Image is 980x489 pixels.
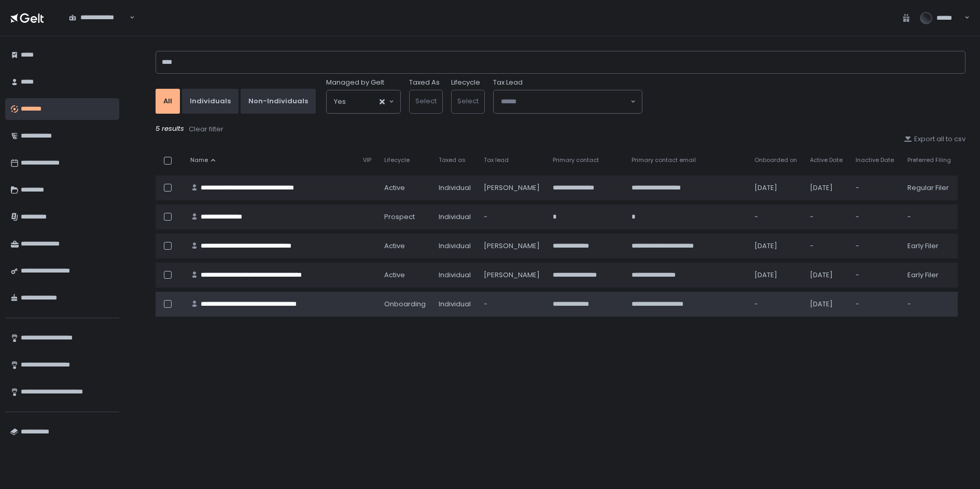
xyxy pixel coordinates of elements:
button: Export all to csv [904,134,965,144]
span: Primary contact email [632,156,696,164]
div: - [810,212,843,222]
div: [DATE] [754,241,797,251]
input: Search for option [501,97,629,107]
span: Select [415,96,437,106]
div: Search for option [327,90,400,113]
span: Managed by Gelt [326,78,384,87]
span: Name [190,156,208,164]
div: Individual [439,183,471,193]
span: Taxed as [439,156,466,164]
div: - [856,183,894,193]
div: [DATE] [754,270,797,280]
div: [DATE] [810,300,843,309]
button: All [156,89,180,114]
div: - [754,300,797,309]
span: active [384,183,405,193]
div: Search for option [62,7,135,29]
span: active [384,270,405,280]
div: - [856,241,894,251]
span: Tax Lead [493,78,523,87]
span: active [384,241,405,251]
span: Tax lead [484,156,509,164]
div: - [856,212,894,222]
div: Non-Individuals [248,97,308,106]
span: Select [457,96,479,106]
div: Individual [439,300,471,309]
span: Active Date [810,156,843,164]
div: Early Filer [907,270,951,280]
div: Regular Filer [907,183,951,193]
div: All [163,97,172,106]
div: Individual [439,270,471,280]
div: - [484,212,541,222]
span: Yes [334,97,346,107]
span: onboarding [384,300,426,309]
span: Primary contact [553,156,599,164]
div: - [856,300,894,309]
div: Individual [439,212,471,222]
label: Taxed As [409,78,440,87]
div: - [484,300,541,309]
span: Lifecycle [384,156,410,164]
span: Onboarded on [754,156,797,164]
span: prospect [384,212,415,222]
div: Individuals [190,97,231,106]
div: Search for option [494,90,642,113]
div: Individual [439,241,471,251]
div: - [907,300,951,309]
button: Non-Individuals [241,89,316,114]
button: Individuals [182,89,239,114]
div: Clear filter [189,125,223,134]
button: Clear Selected [380,99,385,104]
span: VIP [363,156,371,164]
div: 5 results [156,124,965,134]
div: - [810,241,843,251]
div: [PERSON_NAME] [484,270,541,280]
div: Early Filer [907,241,951,251]
div: - [754,212,797,222]
div: [PERSON_NAME] [484,183,541,193]
label: Lifecycle [451,78,480,87]
div: [PERSON_NAME] [484,241,541,251]
div: [DATE] [810,270,843,280]
div: [DATE] [754,183,797,193]
span: Inactive Date [856,156,894,164]
div: - [907,212,951,222]
span: Preferred Filing [907,156,951,164]
div: [DATE] [810,183,843,193]
div: - [856,270,894,280]
button: Clear filter [188,124,224,134]
input: Search for option [346,97,379,107]
input: Search for option [69,22,129,33]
